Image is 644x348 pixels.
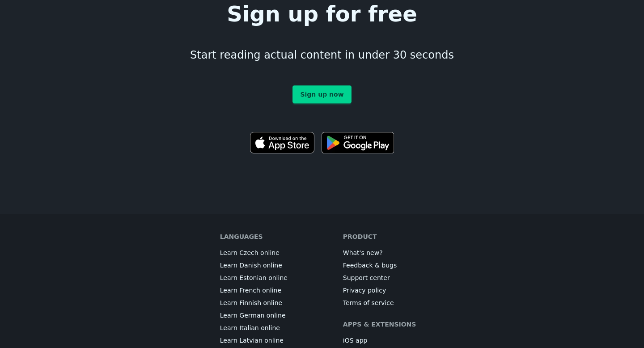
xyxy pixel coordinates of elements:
[220,261,282,270] a: Learn Danish online
[220,336,284,345] a: Learn Latvian online
[220,286,281,295] a: Learn French online
[343,248,383,257] a: What's new?
[343,336,368,345] a: iOS app
[343,286,386,295] a: Privacy policy
[322,132,394,153] img: Get it on Google Play
[343,273,390,282] a: Support center
[343,232,377,241] h6: Product
[227,3,417,25] h1: Sign up for free
[220,232,263,241] h6: Languages
[250,132,314,153] img: Download on the App Store
[220,248,280,257] a: Learn Czech online
[220,273,288,282] a: Learn Estonian online
[343,261,397,270] a: Feedback & bugs
[292,85,351,103] a: Sign up now
[343,298,394,307] a: Terms of service
[220,298,282,307] a: Learn Finnish online
[220,323,280,332] a: Learn Italian online
[220,311,286,320] a: Learn German online
[343,320,416,329] h6: Apps & extensions
[190,48,454,62] h3: Start reading actual content in under 30 seconds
